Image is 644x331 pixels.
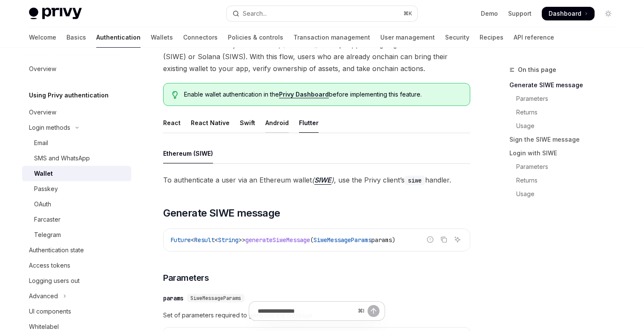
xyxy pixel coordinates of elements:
a: API reference [514,27,554,48]
span: For users who already have wallets, [PERSON_NAME] supports signing in with Ethereum (SIWE) or Sol... [163,39,470,74]
a: Generate SIWE message [509,78,622,92]
button: Report incorrect code [425,234,436,245]
div: Logging users out [29,276,80,286]
button: Toggle Login methods section [22,120,131,135]
div: Farcaster [34,214,60,225]
div: SMS and WhatsApp [34,153,90,163]
a: Returns [509,174,622,187]
a: Recipes [480,27,503,48]
a: UI components [22,304,131,319]
button: Copy the contents from the code block [438,234,449,245]
div: Telegram [34,230,61,240]
div: Passkey [34,184,58,194]
span: On this page [518,65,556,75]
button: Toggle dark mode [601,7,615,20]
div: Wallet [34,168,53,179]
a: Email [22,135,131,151]
span: params) [371,236,395,244]
a: Passkey [22,181,131,197]
span: ⌘ K [403,10,412,17]
button: Send message [368,305,379,317]
a: Logging users out [22,273,131,288]
a: Sign the SIWE message [509,133,622,146]
a: Support [508,9,532,18]
div: Android [265,113,289,133]
a: Access tokens [22,258,131,273]
a: Usage [509,187,622,201]
a: Connectors [183,27,218,48]
div: Advanced [29,291,58,301]
button: Ask AI [452,234,463,245]
span: >> [239,236,245,244]
span: String [218,236,239,244]
div: React Native [191,113,230,133]
code: siwe [405,176,425,185]
div: Flutter [299,113,319,133]
a: Dashboard [542,7,595,20]
a: Welcome [29,27,56,48]
svg: Tip [172,91,178,99]
div: Ethereum (SIWE) [163,143,213,163]
span: ( [310,236,313,244]
button: Toggle Advanced section [22,288,131,304]
span: To authenticate a user via an Ethereum wallet , use the Privy client’s handler. [163,174,470,186]
div: Search... [243,9,267,19]
span: generateSiweMessage [245,236,310,244]
span: Parameters [163,272,209,284]
div: Overview [29,107,56,117]
span: Result [194,236,215,244]
div: Email [34,138,48,148]
span: < [191,236,194,244]
a: Demo [481,9,498,18]
span: Generate SIWE message [163,206,280,220]
a: Privy Dashboard [279,91,329,98]
a: SIWE [314,176,331,185]
a: Wallets [151,27,173,48]
a: Policies & controls [228,27,283,48]
div: params [163,294,184,302]
a: Transaction management [293,27,370,48]
div: Overview [29,64,56,74]
input: Ask a question... [258,302,354,320]
span: Enable wallet authentication in the before implementing this feature. [184,90,461,99]
a: Overview [22,105,131,120]
h5: Using Privy authentication [29,90,109,100]
a: Authentication state [22,243,131,258]
a: SMS and WhatsApp [22,151,131,166]
span: SiweMessageParams [313,236,371,244]
div: React [163,113,181,133]
span: Dashboard [549,9,581,18]
a: Usage [509,119,622,133]
a: Basics [66,27,86,48]
span: SiweMessageParams [190,295,241,302]
a: Telegram [22,227,131,243]
div: Access tokens [29,260,70,271]
a: Parameters [509,92,622,106]
div: Authentication state [29,245,84,255]
div: OAuth [34,199,51,209]
div: Login methods [29,123,70,133]
span: < [215,236,218,244]
a: Returns [509,106,622,119]
div: UI components [29,306,71,317]
a: Authentication [96,27,141,48]
a: Login with SIWE [509,146,622,160]
a: Farcaster [22,212,131,227]
button: Open search [227,6,417,21]
div: Swift [240,113,255,133]
em: ( ) [312,176,334,185]
a: Overview [22,61,131,77]
a: Parameters [509,160,622,174]
img: light logo [29,8,82,20]
span: Future [170,236,191,244]
a: Security [445,27,469,48]
a: Wallet [22,166,131,181]
a: OAuth [22,197,131,212]
a: User management [380,27,435,48]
